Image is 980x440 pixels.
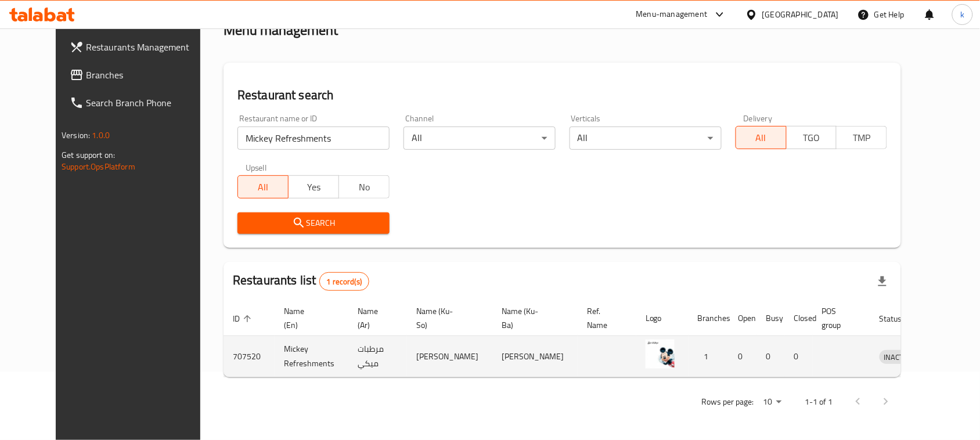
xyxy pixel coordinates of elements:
h2: Restaurant search [237,86,887,104]
table: enhanced table [224,301,973,377]
div: Rows per page: [758,394,786,411]
span: Yes [293,179,334,196]
span: No [344,179,385,196]
div: All [403,127,556,150]
span: All [243,179,284,196]
span: Branches [86,68,210,82]
td: 0 [785,336,813,377]
button: TMP [836,126,887,149]
button: No [338,175,390,199]
span: All [741,129,782,146]
div: All [570,127,722,150]
h2: Menu management [224,21,338,39]
span: Name (En) [284,304,334,332]
td: 0 [757,336,785,377]
th: Closed [785,301,813,336]
span: 1.0.0 [92,128,110,143]
div: Export file [869,268,896,295]
th: Open [729,301,757,336]
th: Busy [757,301,785,336]
span: Ref. Name [587,304,622,332]
button: All [237,175,289,199]
p: 1-1 of 1 [805,395,833,409]
span: TGO [791,129,833,146]
span: k [960,8,964,21]
span: POS group [822,304,856,332]
a: Branches [60,61,219,89]
td: [PERSON_NAME] [492,336,578,377]
span: TMP [841,129,882,146]
span: Get support on: [62,147,115,163]
div: Menu-management [636,8,708,21]
span: Restaurants Management [86,40,210,54]
button: Yes [288,175,339,199]
span: Name (Ku-So) [416,304,478,332]
button: Search [237,212,390,234]
div: [GEOGRAPHIC_DATA] [762,8,839,21]
td: Mickey Refreshments [275,336,348,377]
span: Name (Ar) [358,304,393,332]
label: Delivery [744,114,773,122]
p: Rows per page: [701,395,754,409]
td: 0 [729,336,757,377]
span: Name (Ku-Ba) [502,304,564,332]
img: Mickey Refreshments [646,340,675,369]
span: Search Branch Phone [86,96,210,110]
a: Search Branch Phone [60,89,219,117]
th: Branches [689,301,729,336]
button: TGO [786,126,837,149]
th: Logo [636,301,689,336]
h2: Restaurants list [233,272,369,291]
td: مرطبات ميكي [348,336,407,377]
span: Status [880,312,917,326]
td: 707520 [224,336,275,377]
span: Version: [62,128,90,143]
span: Search [247,216,380,230]
td: [PERSON_NAME] [407,336,492,377]
a: Restaurants Management [60,33,219,61]
span: 1 record(s) [320,276,369,287]
label: Upsell [246,164,267,172]
span: ID [233,312,255,326]
span: INACTIVE [880,351,919,364]
button: All [736,126,787,149]
td: 1 [689,336,729,377]
input: Search for restaurant name or ID.. [237,127,390,150]
a: Support.OpsPlatform [62,159,135,174]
